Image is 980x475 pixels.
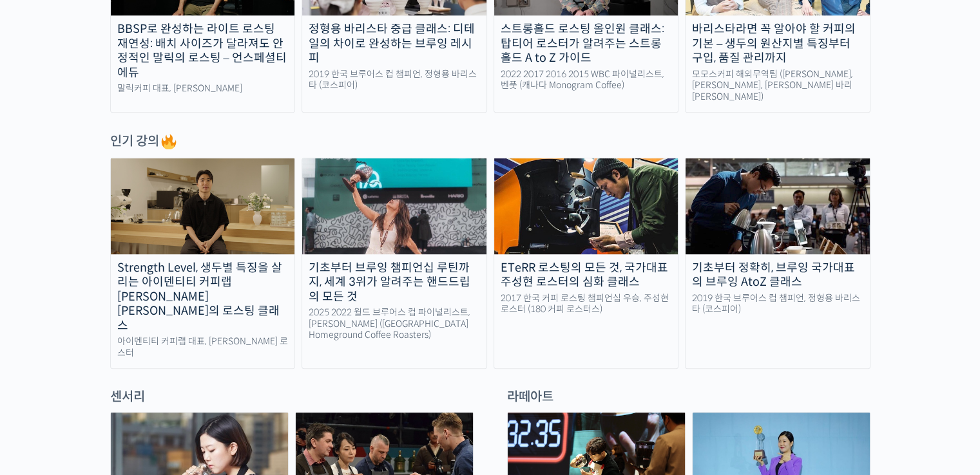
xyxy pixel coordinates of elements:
a: 설정 [166,368,247,400]
div: 라떼아트 [501,388,877,405]
div: 2019 한국 브루어스 컵 챔피언, 정형용 바리스타 (코스피어) [302,69,486,91]
div: 모모스커피 해외무역팀 ([PERSON_NAME], [PERSON_NAME], [PERSON_NAME] 바리[PERSON_NAME]) [686,69,870,103]
div: 아이덴티티 커피랩 대표, [PERSON_NAME] 로스터 [111,336,295,359]
div: Strength Level, 생두별 특징을 살리는 아이덴티티 커피랩 [PERSON_NAME] [PERSON_NAME]의 로스팅 클래스 [111,261,295,333]
div: 2017 한국 커피 로스팅 챔피언십 우승, 주성현 로스터 (180 커피 로스터스) [494,293,678,315]
span: 대화 [118,388,133,398]
div: 스트롱홀드 로스팅 올인원 클래스: 탑티어 로스터가 알려주는 스트롱홀드 A to Z 가이드 [494,22,678,66]
div: 인기 강의 [110,132,870,151]
a: Strength Level, 생두별 특징을 살리는 아이덴티티 커피랩 [PERSON_NAME] [PERSON_NAME]의 로스팅 클래스 아이덴티티 커피랩 대표, [PERSON_... [110,158,296,369]
div: 센서리 [104,388,480,405]
a: 기초부터 정확히, 브루잉 국가대표의 브루잉 AtoZ 클래스 2019 한국 브루어스 컵 챔피언, 정형용 바리스타 (코스피어) [685,158,870,369]
a: 홈 [4,368,85,400]
div: 바리스타라면 꼭 알아야 할 커피의 기본 – 생두의 원산지별 특징부터 구입, 품질 관리까지 [686,22,870,66]
a: 대화 [85,368,166,400]
div: 기초부터 브루잉 챔피언십 루틴까지, 세계 3위가 알려주는 핸드드립의 모든 것 [302,261,486,304]
div: 2019 한국 브루어스 컵 챔피언, 정형용 바리스타 (코스피어) [686,293,870,315]
img: 🔥 [161,134,177,149]
a: ETeRR 로스팅의 모든 것, 국가대표 주성현 로스터의 심화 클래스 2017 한국 커피 로스팅 챔피언십 우승, 주성현 로스터 (180 커피 로스터스) [494,158,679,369]
div: 말릭커피 대표, [PERSON_NAME] [111,83,295,95]
div: 2022 2017 2016 2015 WBC 파이널리스트, 벤풋 (캐나다 Monogram Coffee) [494,69,678,91]
div: ETeRR 로스팅의 모든 것, 국가대표 주성현 로스터의 심화 클래스 [494,261,678,290]
img: identity-roasting_course-thumbnail.jpg [111,158,295,254]
a: 기초부터 브루잉 챔피언십 루틴까지, 세계 3위가 알려주는 핸드드립의 모든 것 2025 2022 월드 브루어스 컵 파이널리스트, [PERSON_NAME] ([GEOGRAPHIC... [302,158,487,369]
div: 2025 2022 월드 브루어스 컵 파이널리스트, [PERSON_NAME] ([GEOGRAPHIC_DATA] Homeground Coffee Roasters) [302,307,486,341]
div: 기초부터 정확히, 브루잉 국가대표의 브루잉 AtoZ 클래스 [686,261,870,290]
div: 정형용 바리스타 중급 클래스: 디테일의 차이로 완성하는 브루잉 레시피 [302,22,486,66]
div: BBSP로 완성하는 라이트 로스팅 재연성: 배치 사이즈가 달라져도 안정적인 말릭의 로스팅 – 언스페셜티 에듀 [111,22,295,80]
span: 홈 [41,387,48,398]
span: 설정 [199,387,215,398]
img: eterr-roasting_course-thumbnail.jpg [494,158,678,254]
img: from-brewing-basics-to-competition_course-thumbnail.jpg [302,158,486,254]
img: hyungyongjeong_thumbnail.jpg [686,158,870,254]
